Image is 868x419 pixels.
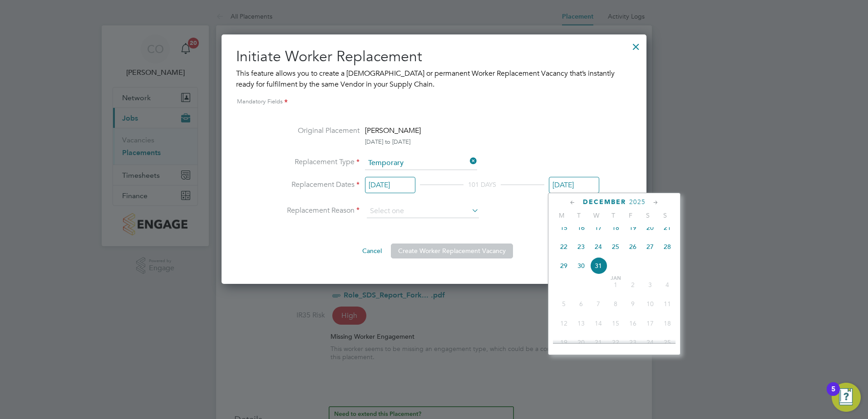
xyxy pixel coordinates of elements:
span: 19 [624,219,641,236]
span: 8 [607,295,624,312]
span: F [622,211,639,219]
span: M [553,211,570,219]
span: 24 [590,238,607,255]
span: 17 [590,219,607,236]
label: Replacement Dates [269,179,360,194]
label: Original Placement [269,125,360,146]
input: Select one [365,177,415,194]
span: 13 [572,315,590,332]
div: This feature allows you to create a [DEMOGRAPHIC_DATA] or permanent Worker Replacement Vacancy th... [236,68,632,90]
div: 5 [831,389,835,401]
span: 22 [555,238,572,255]
button: Cancel [355,244,389,258]
span: December [583,198,626,206]
span: 24 [641,334,659,351]
span: 1 [607,276,624,293]
span: 26 [624,238,641,255]
span: 10 [641,295,659,312]
span: 19 [555,334,572,351]
span: 21 [659,219,676,236]
span: 18 [607,219,624,236]
button: Open Resource Center, 5 new notifications [832,383,861,412]
span: 16 [624,315,641,332]
span: 9 [624,295,641,312]
span: 16 [572,219,590,236]
span: 21 [590,334,607,351]
input: Select one [367,205,479,218]
h2: Initiate Worker Replacement [236,47,632,66]
span: [PERSON_NAME] [365,126,421,135]
label: Replacement Type [269,156,360,168]
input: Select one [549,177,599,194]
span: 4 [659,276,676,293]
span: 15 [555,219,572,236]
span: 2025 [629,198,646,206]
span: 3 [641,276,659,293]
span: 15 [607,315,624,332]
span: 2 [624,276,641,293]
span: 5 [555,295,572,312]
span: 25 [607,238,624,255]
span: 23 [572,238,590,255]
span: Jan [607,276,624,281]
span: 30 [572,257,590,274]
div: Mandatory Fields [236,97,632,107]
div: 101 DAYS [464,179,501,190]
span: 14 [590,315,607,332]
span: 20 [572,334,590,351]
span: 20 [641,219,659,236]
span: [DATE] to [DATE] [365,138,410,146]
span: 18 [659,315,676,332]
span: 22 [607,334,624,351]
span: S [639,211,656,219]
span: 17 [641,315,659,332]
span: T [605,211,622,219]
label: Replacement Reason [269,206,360,215]
button: Create Worker Replacement Vacancy [391,244,513,258]
span: 29 [555,257,572,274]
span: 12 [555,315,572,332]
span: 28 [659,238,676,255]
span: W [587,211,605,219]
span: 27 [641,238,659,255]
input: Select one [365,156,477,170]
span: 7 [590,295,607,312]
span: 25 [659,334,676,351]
span: T [570,211,587,219]
span: S [656,211,674,219]
span: 31 [590,257,607,274]
span: 23 [624,334,641,351]
span: 6 [572,295,590,312]
span: 11 [659,295,676,312]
